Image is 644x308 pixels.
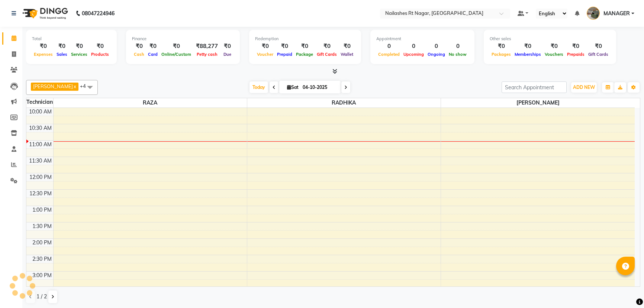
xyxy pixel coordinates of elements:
div: Other sales [490,36,610,42]
span: Voucher [255,52,275,57]
div: 0 [426,42,447,51]
div: Technician [26,98,53,106]
input: Search Appointment [502,81,567,93]
div: 0 [447,42,468,51]
div: ₹0 [543,42,565,51]
span: Sales [55,52,69,57]
span: Cash [132,52,146,57]
div: Total [32,36,111,42]
div: 0 [376,42,402,51]
div: 11:30 AM [28,157,53,165]
span: Services [69,52,89,57]
div: ₹0 [69,42,89,51]
div: ₹0 [255,42,275,51]
div: 2:30 PM [31,255,53,263]
div: ₹0 [513,42,543,51]
div: ₹0 [275,42,294,51]
b: 08047224946 [82,3,115,24]
div: ₹0 [315,42,339,51]
span: Completed [376,52,402,57]
span: Petty cash [195,52,219,57]
div: ₹0 [294,42,315,51]
span: 1 / 2 [36,293,47,301]
div: ₹88,277 [193,42,221,51]
span: Gift Cards [586,52,610,57]
span: Due [222,52,233,57]
div: ₹0 [565,42,586,51]
div: 1:30 PM [31,222,53,230]
span: RADHIKA [247,98,441,108]
span: MANAGER [603,10,630,17]
div: Appointment [376,36,468,42]
input: 2025-10-04 [300,82,338,93]
span: Wallet [339,52,355,57]
span: +4 [80,83,91,89]
span: Expenses [32,52,55,57]
span: Online/Custom [160,52,193,57]
div: 11:00 AM [28,141,53,148]
img: logo [19,3,70,24]
span: Upcoming [402,52,426,57]
a: x [73,83,76,89]
img: MANAGER [587,7,600,20]
span: Card [146,52,160,57]
span: RAZA [54,98,247,108]
div: ₹0 [55,42,69,51]
div: ₹0 [160,42,193,51]
div: ₹0 [89,42,111,51]
span: Packages [490,52,513,57]
div: ₹0 [586,42,610,51]
div: 3:00 PM [31,272,53,279]
div: ₹0 [490,42,513,51]
div: ₹0 [132,42,146,51]
div: 12:00 PM [28,173,53,181]
span: Gift Cards [315,52,339,57]
div: 10:00 AM [28,108,53,116]
div: ₹0 [339,42,355,51]
div: ₹0 [221,42,234,51]
span: Sat [285,84,300,90]
div: 1:00 PM [31,206,53,214]
div: 2:00 PM [31,239,53,247]
span: Products [89,52,111,57]
div: 12:30 PM [28,190,53,198]
span: [PERSON_NAME] [441,98,635,108]
div: Finance [132,36,234,42]
div: 0 [402,42,426,51]
span: [PERSON_NAME] [33,83,73,89]
span: Vouchers [543,52,565,57]
span: Memberships [513,52,543,57]
span: Package [294,52,315,57]
span: No show [447,52,468,57]
span: ADD NEW [573,84,595,90]
span: Prepaids [565,52,586,57]
span: Prepaid [275,52,294,57]
span: Ongoing [426,52,447,57]
div: ₹0 [146,42,160,51]
div: ₹0 [32,42,55,51]
div: 10:30 AM [28,124,53,132]
span: Today [249,81,268,93]
button: ADD NEW [571,82,597,93]
div: Redemption [255,36,355,42]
